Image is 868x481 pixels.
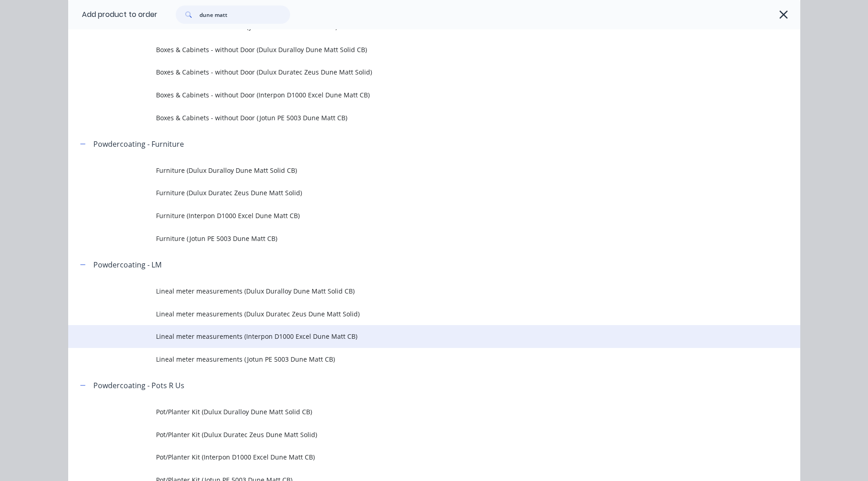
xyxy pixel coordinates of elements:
span: Lineal meter measurements (Jotun PE 5003 Dune Matt CB) [156,354,671,364]
span: Boxes & Cabinets - without Door (Interpon D1000 Excel Dune Matt CB) [156,90,671,100]
div: Powdercoating - Furniture [93,139,184,150]
span: Lineal meter measurements (Interpon D1000 Excel Dune Matt CB) [156,331,671,341]
input: Search... [199,5,290,24]
span: Furniture (Interpon D1000 Excel Dune Matt CB) [156,211,671,220]
span: Lineal meter measurements (Dulux Duratec Zeus Dune Matt Solid) [156,309,671,319]
span: Pot/Planter Kit (Dulux Duralloy Dune Matt Solid CB) [156,407,671,417]
span: Furniture (Dulux Duratec Zeus Dune Matt Solid) [156,188,671,198]
span: Furniture (Jotun PE 5003 Dune Matt CB) [156,234,671,243]
span: Boxes & Cabinets - without Door (Dulux Duratec Zeus Dune Matt Solid) [156,67,671,77]
span: Furniture (Dulux Duralloy Dune Matt Solid CB) [156,166,671,175]
span: Boxes & Cabinets - without Door (Jotun PE 5003 Dune Matt CB) [156,113,671,123]
span: Pot/Planter Kit (Interpon D1000 Excel Dune Matt CB) [156,452,671,462]
span: Pot/Planter Kit (Dulux Duratec Zeus Dune Matt Solid) [156,430,671,439]
div: Powdercoating - LM [93,259,162,270]
div: Powdercoating - Pots R Us [93,380,184,391]
span: Boxes & Cabinets - without Door (Dulux Duralloy Dune Matt Solid CB) [156,45,671,54]
span: Lineal meter measurements (Dulux Duralloy Dune Matt Solid CB) [156,286,671,296]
